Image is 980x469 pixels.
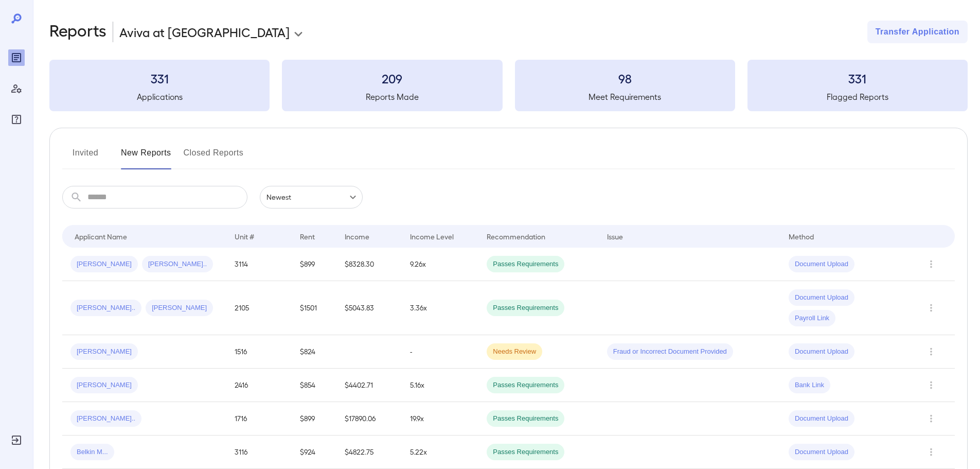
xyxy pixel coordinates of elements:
[119,24,290,40] p: Aviva at [GEOGRAPHIC_DATA]
[226,369,292,402] td: 2416
[70,380,138,390] span: [PERSON_NAME]
[70,414,141,424] span: [PERSON_NAME]..
[789,380,830,390] span: Bank Link
[487,259,564,269] span: Passes Requirements
[402,369,478,402] td: 5.16x
[336,281,402,335] td: $5043.83
[336,248,402,281] td: $8328.30
[49,21,106,43] h2: Reports
[487,447,564,457] span: Passes Requirements
[226,281,292,335] td: 2105
[226,436,292,469] td: 3116
[226,248,292,281] td: 3114
[789,447,854,457] span: Document Upload
[292,402,336,436] td: $899
[923,377,939,393] button: Row Actions
[282,91,502,103] h5: Reports Made
[226,335,292,369] td: 1516
[146,303,213,313] span: [PERSON_NAME]
[235,230,254,242] div: Unit #
[8,49,25,66] div: Reports
[402,436,478,469] td: 5.22x
[142,259,213,269] span: [PERSON_NAME]..
[789,414,854,424] span: Document Upload
[867,21,968,43] button: Transfer Application
[345,230,369,242] div: Income
[292,281,336,335] td: $1501
[789,347,854,357] span: Document Upload
[402,248,478,281] td: 9.26x
[923,444,939,460] button: Row Actions
[747,70,968,86] h3: 331
[336,436,402,469] td: $4822.75
[515,70,735,86] h3: 98
[923,256,939,272] button: Row Actions
[515,91,735,103] h5: Meet Requirements
[789,230,814,242] div: Method
[184,145,244,169] button: Closed Reports
[62,145,109,169] button: Invited
[789,293,854,303] span: Document Upload
[49,91,270,103] h5: Applications
[292,335,336,369] td: $824
[487,414,564,424] span: Passes Requirements
[121,145,171,169] button: New Reports
[487,380,564,390] span: Passes Requirements
[410,230,454,242] div: Income Level
[8,432,25,448] div: Log Out
[70,347,138,357] span: [PERSON_NAME]
[487,303,564,313] span: Passes Requirements
[336,402,402,436] td: $17890.06
[747,91,968,103] h5: Flagged Reports
[923,343,939,360] button: Row Actions
[49,60,968,111] summary: 331Applications209Reports Made98Meet Requirements331Flagged Reports
[923,300,939,316] button: Row Actions
[487,230,545,242] div: Recommendation
[282,70,502,86] h3: 209
[70,447,114,457] span: Belkin M...
[923,410,939,427] button: Row Actions
[607,347,733,357] span: Fraud or Incorrect Document Provided
[292,369,336,402] td: $854
[789,259,854,269] span: Document Upload
[8,111,25,128] div: FAQ
[336,369,402,402] td: $4402.71
[8,80,25,97] div: Manage Users
[292,436,336,469] td: $924
[789,314,835,323] span: Payroll Link
[487,347,542,357] span: Needs Review
[49,70,270,86] h3: 331
[607,230,623,242] div: Issue
[402,281,478,335] td: 3.36x
[300,230,316,242] div: Rent
[70,303,141,313] span: [PERSON_NAME]..
[75,230,127,242] div: Applicant Name
[292,248,336,281] td: $899
[260,186,363,209] div: Newest
[70,259,138,269] span: [PERSON_NAME]
[226,402,292,436] td: 1716
[402,402,478,436] td: 19.9x
[402,335,478,369] td: -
